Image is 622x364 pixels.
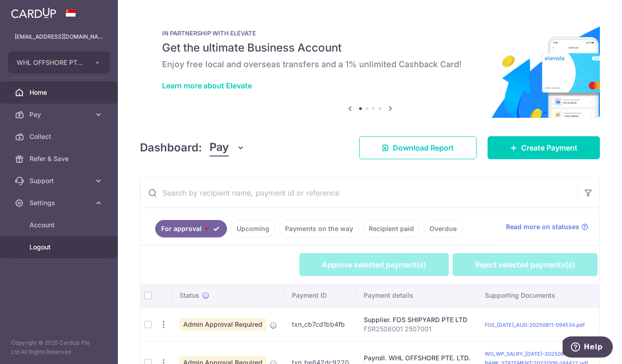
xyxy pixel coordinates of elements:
a: WO_WP_SALRY_[DATE]-20250811-094831.pdf [485,351,599,357]
a: Read more on statuses [506,222,588,231]
span: Admin Approval Required [180,318,266,331]
th: Supporting Documents [477,283,607,307]
input: Search by recipient name, payment id or reference [140,178,577,208]
div: Payroll. WHL OFFSHORE PTE. LTD. [364,353,470,363]
a: Overdue [424,220,463,237]
p: IN PARTNERSHIP WITH ELEVATE [162,29,578,37]
span: Logout [29,243,90,252]
a: Learn more about Elevate [162,81,252,90]
a: Download Report [359,136,477,159]
td: txn_cb7cd1bb4fb [285,307,356,341]
span: Home [29,88,90,97]
a: For approval [155,220,227,237]
iframe: Opens a widget where you can find more information [563,336,613,359]
a: Create Payment [488,136,600,159]
span: Read more on statuses [506,222,579,231]
h6: Enjoy free local and overseas transfers and a 1% unlimited Cashback Card! [162,59,578,70]
span: Status [180,291,199,300]
p: [EMAIL_ADDRESS][DOMAIN_NAME] [15,32,103,41]
img: CardUp [11,7,56,18]
button: WHL OFFSHORE PTE. LTD. [8,52,110,74]
span: WHL OFFSHORE PTE. LTD. [17,58,85,67]
a: Payments on the way [279,220,359,237]
span: Pay [209,139,229,156]
a: Upcoming [231,220,275,237]
span: Pay [29,110,90,119]
span: Account [29,220,90,230]
span: Refer & Save [29,154,90,163]
span: Support [29,176,90,185]
th: Payment details [356,283,477,307]
span: Download Report [393,142,454,153]
img: Renovation banner [140,15,600,118]
h4: Dashboard: [140,139,202,156]
span: Settings [29,198,90,208]
th: Payment ID [285,283,356,307]
button: Pay [209,139,245,156]
h5: Get the ultimate Business Account [162,40,578,55]
div: Supplier. FOS SHIPYARD PTE LTD [364,315,470,324]
span: Create Payment [521,142,577,153]
a: Recipient paid [363,220,420,237]
p: FSR2508001 2507001 [364,324,470,334]
span: Collect [29,132,90,141]
a: FOS_[DATE]_AUG-20250811-094534.pdf [485,322,585,328]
